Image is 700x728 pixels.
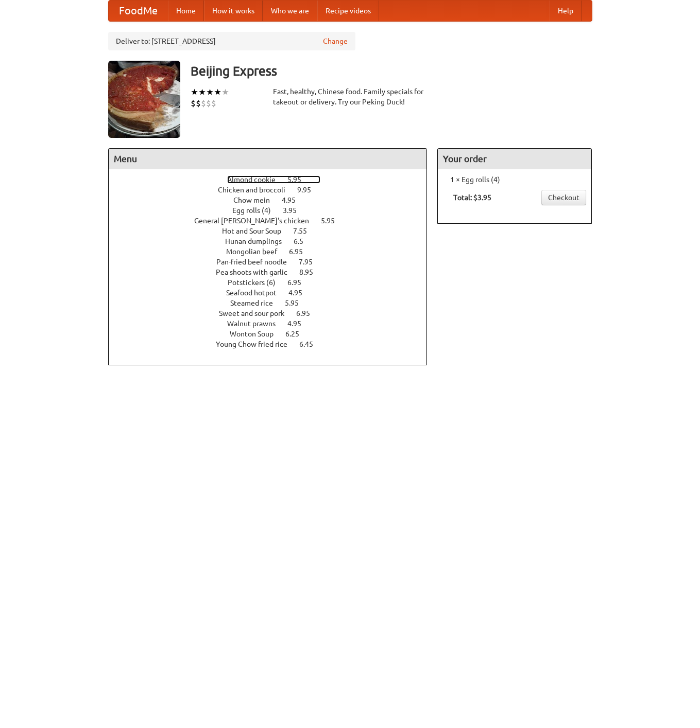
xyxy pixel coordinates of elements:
li: ★ [214,86,221,98]
li: ★ [198,86,206,98]
span: 6.95 [289,247,313,256]
a: Egg rolls (4) 3.95 [232,206,316,215]
li: $ [196,98,201,109]
span: Chicken and broccoli [218,186,296,194]
li: 1 × Egg rolls (4) [443,174,586,185]
span: 5.95 [285,299,309,307]
img: angular.jpg [108,61,180,138]
span: 6.45 [299,340,323,348]
span: Almond cookie [227,175,286,184]
a: FoodMe [109,1,168,21]
span: 5.95 [287,175,312,184]
a: Hunan dumplings 6.5 [225,237,322,245]
h3: Beijing Express [191,61,592,81]
h4: Menu [109,149,427,169]
a: Hot and Sour Soup 7.55 [222,227,326,235]
a: Seafood hotpot 4.95 [226,289,321,297]
a: Pan-fried beef noodle 7.95 [216,258,332,266]
div: Deliver to: [STREET_ADDRESS] [108,32,355,50]
span: 6.5 [294,237,314,245]
li: ★ [206,86,214,98]
a: Checkout [541,190,586,205]
span: Steamed rice [230,299,283,307]
a: Help [550,1,582,21]
a: Chicken and broccoli 9.95 [218,186,330,194]
span: Sweet and sour pork [219,309,295,317]
h4: Your order [438,149,591,169]
span: Potstickers (6) [228,278,286,287]
a: Recipe videos [317,1,379,21]
span: 4.95 [287,319,312,328]
li: ★ [191,86,198,98]
span: Hunan dumplings [225,237,292,245]
span: 9.95 [297,186,321,194]
a: Young Chow fried rice 6.45 [216,340,332,348]
span: 8.95 [299,268,323,276]
span: Pea shoots with garlic [216,268,298,276]
span: Egg rolls (4) [232,206,281,215]
li: $ [206,98,211,109]
b: Total: $3.95 [453,193,491,202]
a: Sweet and sour pork 6.95 [219,309,329,317]
span: Young Chow fried rice [216,340,298,348]
span: 6.95 [287,278,312,287]
span: Walnut prawns [227,319,286,328]
a: How it works [204,1,263,21]
a: General [PERSON_NAME]'s chicken 5.95 [194,217,354,225]
a: Chow mein 4.95 [233,196,315,204]
li: $ [201,98,206,109]
span: 5.95 [321,217,345,225]
a: Home [168,1,204,21]
span: 6.95 [296,309,320,317]
span: 7.95 [299,258,323,266]
a: Walnut prawns 4.95 [227,319,320,328]
a: Steamed rice 5.95 [230,299,318,307]
a: Change [323,36,348,46]
a: Potstickers (6) 6.95 [228,278,320,287]
span: Pan-fried beef noodle [216,258,297,266]
a: Pea shoots with garlic 8.95 [216,268,332,276]
li: ★ [221,86,229,98]
a: Almond cookie 5.95 [227,175,320,184]
span: Wonton Soup [230,330,284,338]
span: 4.95 [282,196,306,204]
span: Hot and Sour Soup [222,227,292,235]
span: 3.95 [283,206,307,215]
span: Mongolian beef [226,247,287,256]
span: Chow mein [233,196,280,204]
span: 7.55 [293,227,317,235]
a: Wonton Soup 6.25 [230,330,318,338]
li: $ [211,98,216,109]
span: 4.95 [288,289,313,297]
a: Who we are [263,1,317,21]
span: 6.25 [285,330,310,338]
span: General [PERSON_NAME]'s chicken [194,217,319,225]
a: Mongolian beef 6.95 [226,247,322,256]
div: Fast, healthy, Chinese food. Family specials for takeout or delivery. Try our Peking Duck! [273,86,428,107]
li: $ [191,98,196,109]
span: Seafood hotpot [226,289,287,297]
